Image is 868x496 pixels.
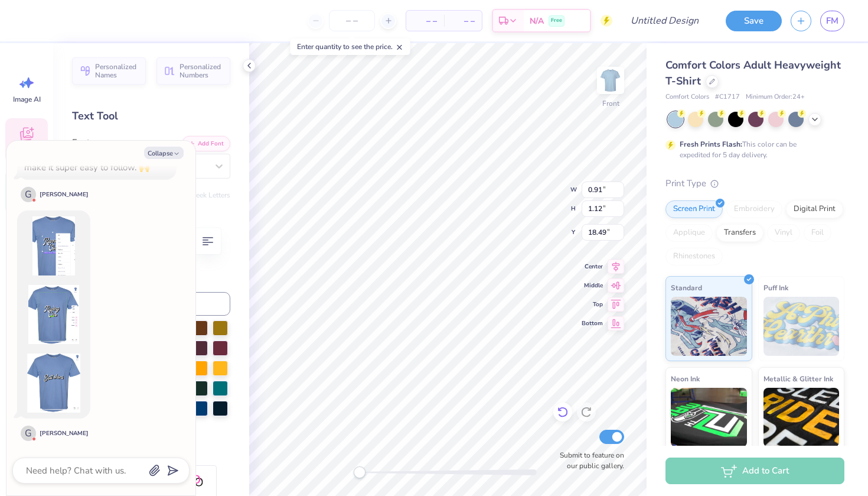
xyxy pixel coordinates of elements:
strong: Fresh Prints Flash: [680,140,742,149]
span: # C1717 [715,92,740,102]
span: N/A [530,15,544,27]
span: Neon Ink [671,372,700,385]
span: Metallic & Glitter Ink [763,372,833,385]
img: Standard [671,297,747,356]
div: [PERSON_NAME] [40,190,89,199]
span: Puff Ink [763,281,788,294]
span: Personalized Names [95,63,139,79]
button: Collapse [144,147,184,159]
label: Font [72,136,90,150]
div: Foil [804,224,831,242]
label: Submit to feature on our public gallery. [553,450,624,471]
span: Top [582,300,603,309]
div: I’m sending an image below to make it super easy to follow. 🙌 [24,148,150,173]
div: Rhinestones [665,248,723,265]
div: Digital Print [786,200,843,218]
span: Image AI [13,95,41,104]
div: Vinyl [767,224,800,242]
span: FM [826,14,838,28]
span: Comfort Colors Adult Heavyweight T-Shirt [665,58,841,88]
span: Free [551,17,562,25]
span: – – [413,15,437,27]
span: Minimum Order: 24 + [746,92,805,102]
div: [PERSON_NAME] [40,429,89,438]
div: Transfers [716,224,763,242]
img: Puff Ink [763,297,840,356]
div: Print Type [665,177,844,190]
img: img_pd7l4gd6jt_9648bd5047597deae293539c677ac6395d893cbe49955a48e042ddbf697e14a6.png [24,285,83,344]
div: G [21,426,36,441]
div: Embroidery [726,200,782,218]
span: Comfort Colors [665,92,709,102]
button: Personalized Names [72,57,146,85]
img: img_5br5ttqe0u_b0a80118d67109a6d3c591e8dd02c076cb0fc0f01c89defbb131a3563db37f51.png [24,354,83,413]
div: Applique [665,224,713,242]
img: img_dr834mh5eo_3ed9ace7256718e3c33c67c36ee8a745fa3654bb4e2ea6e4f002f51e5e8363a3.png [24,216,83,275]
a: FM [820,11,844,31]
span: Bottom [582,319,603,328]
span: Personalized Numbers [180,63,223,79]
div: Accessibility label [354,466,366,478]
div: Front [602,98,619,109]
div: Screen Print [665,200,723,218]
button: Personalized Numbers [156,57,230,85]
button: Add Font [182,136,230,151]
input: – – [329,10,375,31]
span: Center [582,262,603,271]
img: Front [599,69,622,92]
div: This color can be expedited for 5 day delivery. [680,139,825,160]
div: Enter quantity to see the price. [291,38,410,55]
span: Middle [582,281,603,290]
input: Untitled Design [621,9,708,33]
div: Text Tool [72,108,230,124]
img: Metallic & Glitter Ink [763,388,840,447]
img: Neon Ink [671,388,747,447]
span: Standard [671,281,702,294]
button: Save [726,11,782,31]
span: – – [451,15,475,27]
div: G [21,187,36,202]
